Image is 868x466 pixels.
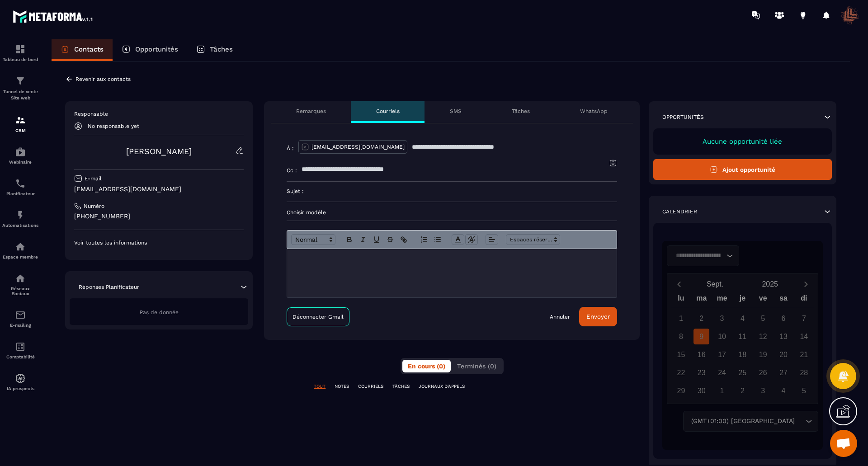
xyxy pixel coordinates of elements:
img: scheduler [15,178,26,189]
img: formation [15,75,26,86]
a: formationformationCRM [2,108,38,140]
p: SMS [450,108,462,115]
a: Contacts [52,39,113,61]
p: Choisir modèle [287,209,617,216]
p: IA prospects [2,386,38,391]
p: TOUT [314,383,325,390]
a: [PERSON_NAME] [126,146,192,156]
img: social-network [15,273,26,284]
img: email [15,310,26,320]
button: Envoyer [579,307,617,326]
p: Réseaux Sociaux [2,286,38,296]
a: accountantaccountantComptabilité [2,334,38,366]
a: automationsautomationsWebinaire [2,140,38,171]
a: formationformationTableau de bord [2,37,38,69]
img: accountant [15,341,26,352]
p: Courriels [376,108,400,115]
button: Ajout opportunité [653,159,832,180]
a: formationformationTunnel de vente Site web [2,69,38,108]
p: Tâches [512,108,530,115]
p: Aucune opportunité liée [662,137,823,146]
p: JOURNAUX D'APPELS [419,383,465,390]
a: Opportunités [113,39,187,61]
img: formation [15,115,26,126]
p: À : [287,145,294,152]
p: Contacts [74,45,104,53]
p: Revenir aux contacts [75,76,131,82]
img: automations [15,241,26,252]
a: Annuler [550,313,570,320]
p: TÂCHES [392,383,410,390]
p: Remarques [296,108,326,115]
p: [EMAIL_ADDRESS][DOMAIN_NAME] [311,143,405,151]
img: automations [15,146,26,157]
p: Opportunités [135,45,178,53]
button: Terminés (0) [452,360,502,372]
p: WhatsApp [580,108,608,115]
span: Terminés (0) [457,362,496,370]
p: Webinaire [2,160,38,165]
a: schedulerschedulerPlanificateur [2,171,38,203]
img: automations [15,210,26,221]
p: Responsable [74,110,244,118]
a: social-networksocial-networkRéseaux Sociaux [2,266,38,303]
span: Pas de donnée [140,309,179,315]
p: Automatisations [2,223,38,228]
img: automations [15,373,26,384]
p: Tableau de bord [2,57,38,62]
p: Sujet : [287,188,304,195]
a: Tâches [187,39,242,61]
img: formation [15,44,26,55]
p: No responsable yet [88,123,139,129]
a: automationsautomationsAutomatisations [2,203,38,235]
p: Voir toutes les informations [74,239,244,246]
p: Calendrier [662,208,697,215]
p: COURRIELS [358,383,383,390]
p: [EMAIL_ADDRESS][DOMAIN_NAME] [74,185,244,193]
p: Numéro [84,202,104,210]
img: logo [13,8,94,24]
div: Ouvrir le chat [830,430,857,457]
p: Tunnel de vente Site web [2,89,38,101]
p: Comptabilité [2,354,38,359]
p: NOTES [335,383,349,390]
p: Opportunités [662,113,704,121]
p: Espace membre [2,254,38,259]
p: [PHONE_NUMBER] [74,212,244,221]
button: En cours (0) [402,360,451,372]
p: Planificateur [2,191,38,196]
a: emailemailE-mailing [2,303,38,334]
p: E-mail [85,175,102,182]
p: Tâches [210,45,233,53]
p: Réponses Planificateur [79,283,139,291]
p: CRM [2,128,38,133]
span: En cours (0) [408,362,445,370]
p: E-mailing [2,323,38,328]
a: Déconnecter Gmail [287,307,349,326]
a: automationsautomationsEspace membre [2,235,38,266]
p: Cc : [287,167,297,174]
